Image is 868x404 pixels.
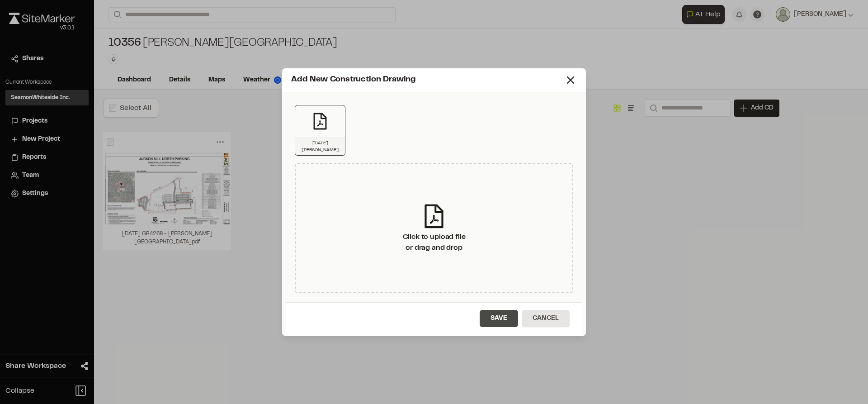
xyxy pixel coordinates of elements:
p: [DATE] [PERSON_NAME] [PERSON_NAME] - [PERSON_NAME] - CDs Rev 1.pdf [299,140,341,153]
button: Cancel [522,310,570,327]
div: Click to upload fileor drag and drop [295,163,573,293]
div: Click to upload file or drag and drop [403,232,466,253]
button: Save [480,310,518,327]
div: Add New Construction Drawing [291,74,564,86]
